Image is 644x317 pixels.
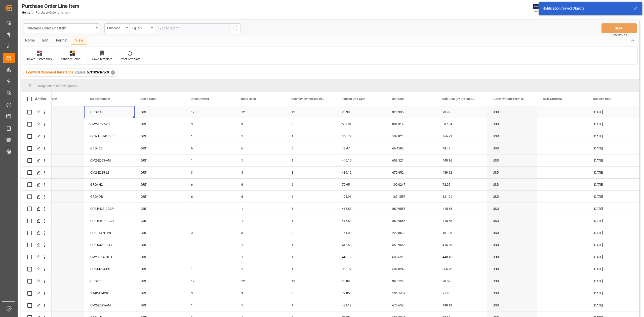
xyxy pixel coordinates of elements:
[336,167,386,178] div: 489.12
[487,251,537,263] div: USD
[436,154,487,166] div: 440.16
[587,106,638,118] div: [DATE]
[436,263,487,275] div: 366.72
[84,130,135,142] div: CC2-J403-DCSP
[587,227,638,239] div: [DATE]
[84,142,135,154] div: GRG4CS
[235,154,286,166] div: 1
[135,227,185,239] div: GRT
[386,142,436,154] div: 66.4592
[587,239,638,251] div: [DATE]
[27,57,52,61] div: Buyer Discrepancy
[487,275,537,287] div: USD
[286,263,336,275] div: 1
[185,203,235,215] div: 1
[386,130,436,142] div: 502.8245
[60,57,85,61] div: Standard Templates
[487,227,537,239] div: USD
[587,118,638,130] div: [DATE]
[286,118,336,130] div: 3
[35,97,46,101] div: Action
[34,227,84,239] div: 11
[135,239,185,251] div: GRT
[487,142,537,154] div: USD
[386,239,436,251] div: 569.9555
[84,203,135,215] div: CC2-R423-DCSP
[436,130,487,142] div: 366.72
[386,263,436,275] div: 502.8245
[135,118,185,130] div: GRT
[185,239,235,251] div: 1
[21,167,52,179] div: Press SPACE to select this row.
[336,263,386,275] div: 366.72
[71,36,87,45] div: View
[436,287,487,299] div: 77.85
[286,239,336,251] div: 1
[84,191,135,203] div: GRG4DB
[34,191,84,203] div: 72
[436,118,487,130] div: 587.04
[21,251,52,263] div: Press SPACE to select this row.
[21,275,52,287] div: Press SPACE to select this row.
[386,203,436,215] div: 569.9555
[286,179,336,190] div: 6
[185,142,235,154] div: 6
[386,251,436,263] div: 603.521
[336,287,386,299] div: 77.85
[487,154,537,166] div: USD
[21,215,52,227] div: Press SPACE to select this row.
[487,179,537,190] div: USD
[185,179,235,190] div: 6
[34,130,84,142] div: 18
[34,287,84,299] div: 79
[487,299,537,311] div: USD
[241,97,256,101] span: Units Open
[336,215,386,227] div: 415.68
[587,167,638,178] div: [DATE]
[587,299,638,311] div: [DATE]
[21,130,52,142] div: Press SPACE to select this row.
[587,142,638,154] div: [DATE]
[235,215,286,227] div: 1
[185,167,235,178] div: 3
[111,70,115,75] div: ✕
[130,23,155,33] button: open menu
[336,154,386,166] div: 440.16
[135,203,185,215] div: GRT
[235,251,286,263] div: 1
[135,142,185,154] div: GRT
[235,130,286,142] div: 1
[587,203,638,215] div: [DATE]
[386,106,436,118] div: 32.8936
[34,106,84,118] div: 65
[235,227,286,239] div: 3
[84,106,135,118] div: GRG2CS
[587,191,638,203] div: [DATE]
[487,215,537,227] div: USD
[84,263,135,275] div: CC2-M264-BS
[87,70,109,74] span: b7f103cf65c0
[386,154,436,166] div: 603.521
[21,154,52,167] div: Press SPACE to select this row.
[336,130,386,142] div: 366.72
[34,203,84,215] div: 34
[92,57,112,61] div: Save Template
[386,215,436,227] div: 569.9555
[84,167,135,178] div: CM2-E625-LS
[487,263,537,275] div: USD
[135,263,185,275] div: GRT
[135,287,185,299] div: GRT
[135,130,185,142] div: GRT
[336,118,386,130] div: 587.04
[587,130,638,142] div: [DATE]
[84,287,135,299] div: S1-0613-BSC
[436,215,487,227] div: 415.68
[120,57,140,61] div: Reset Template
[21,263,52,275] div: Press SPACE to select this row.
[436,142,487,154] div: 48.47
[24,23,99,33] button: open menu
[135,215,185,227] div: GRT
[135,275,185,287] div: GRT
[436,275,487,287] div: 28.89
[436,106,487,118] div: 23.99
